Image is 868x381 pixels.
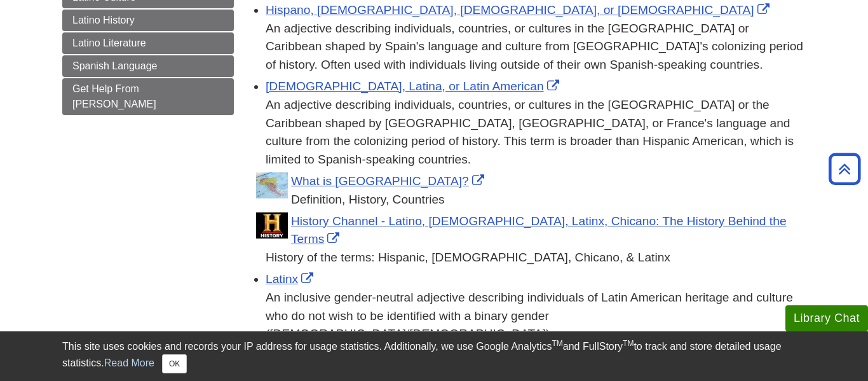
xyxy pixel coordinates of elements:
a: Latino History [62,10,234,31]
a: Get Help From [PERSON_NAME] [62,78,234,115]
div: An adjective describing individuals, countries, or cultures in the [GEOGRAPHIC_DATA] or Caribbean... [266,20,806,74]
a: Link opens in new window [291,214,787,246]
a: Read More [104,357,154,368]
div: Definition, History, Countries [266,191,806,209]
div: An adjective describing individuals, countries, or cultures in the [GEOGRAPHIC_DATA] or the Carib... [266,96,806,169]
span: Get Help From [PERSON_NAME] [72,83,156,109]
a: Back to Top [824,160,865,177]
button: Library Chat [785,305,868,331]
a: Link opens in new window [266,272,316,286]
a: Spanish Language [62,55,234,77]
span: Latino History [72,15,135,25]
sup: TM [552,339,562,348]
div: History of the terms: Hispanic, [DEMOGRAPHIC_DATA], Chicano, & Latinx [266,249,806,267]
div: An inclusive gender-neutral adjective describing individuals of Latin American heritage and cultu... [266,289,806,343]
a: Link opens in new window [291,174,487,188]
a: Link opens in new window [266,80,562,93]
button: Close [162,354,187,373]
sup: TM [623,339,634,348]
a: Link opens in new window [266,3,773,17]
div: This site uses cookies and records your IP address for usage statistics. Additionally, we use Goo... [62,339,806,373]
span: Latino Literature [72,38,146,48]
span: Spanish Language [72,60,157,71]
a: Latino Literature [62,32,234,54]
